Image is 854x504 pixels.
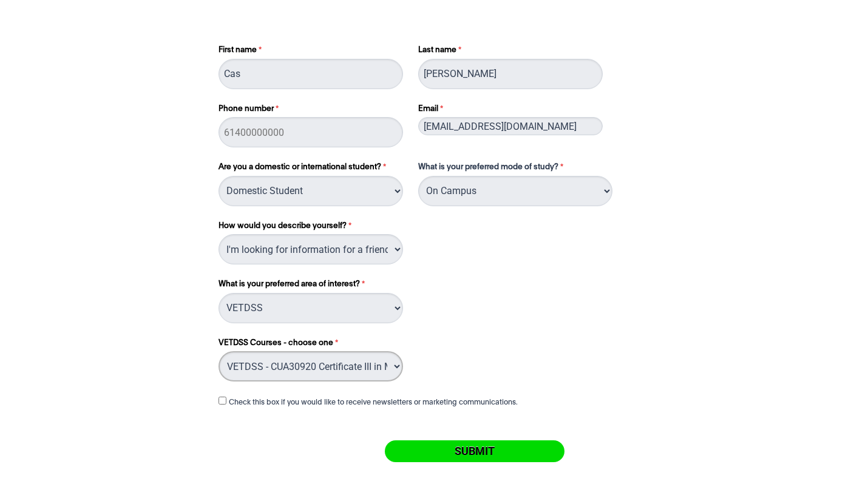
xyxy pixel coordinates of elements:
[418,59,603,89] input: Last name
[229,398,518,407] label: Check this box if you would like to receive newsletters or marketing communications.
[418,163,558,171] span: What is your preferred mode of study?
[219,117,403,147] input: Phone number
[219,351,403,381] select: VETDSS Courses - choose one
[219,176,403,206] select: Are you a domestic or international student?
[219,278,406,293] label: What is your preferred area of interest?
[219,44,406,59] label: First name
[418,117,603,135] input: Email
[385,440,564,462] input: Submit
[219,234,403,264] select: How would you describe yourself?
[418,103,606,118] label: Email
[219,103,406,118] label: Phone number
[418,44,606,59] label: Last name
[219,161,406,176] label: Are you a domestic or international student?
[219,293,403,323] select: What is your preferred area of interest?
[219,337,406,352] label: VETDSS Courses - choose one
[418,176,612,206] select: What is your preferred mode of study?
[219,220,406,235] label: How would you describe yourself?
[219,59,403,89] input: First name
